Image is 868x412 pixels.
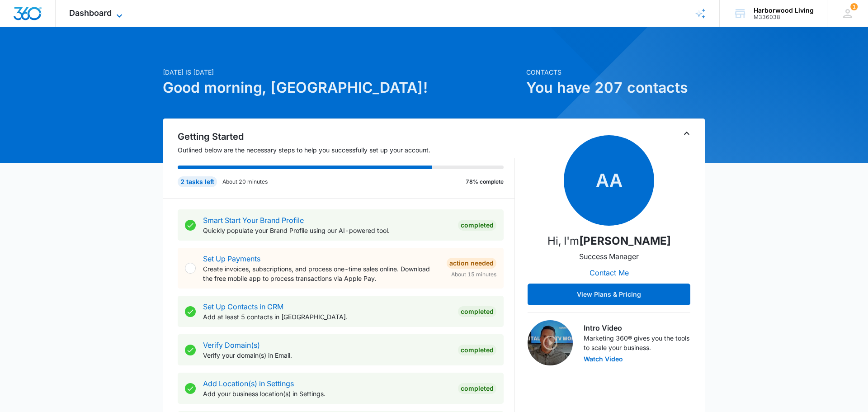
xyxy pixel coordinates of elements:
button: View Plans & Pricing [528,284,690,305]
span: AA [564,135,654,226]
p: Create invoices, subscriptions, and process one-time sales online. Download the free mobile app t... [203,264,439,283]
button: Watch Video [584,356,623,362]
p: Success Manager [579,251,639,262]
p: [DATE] is [DATE] [163,67,521,77]
a: Verify Domain(s) [203,341,260,350]
div: account name [754,7,814,14]
div: Completed [458,345,496,355]
h1: Good morning, [GEOGRAPHIC_DATA]! [163,77,521,99]
h3: Intro Video [584,322,690,333]
div: notifications count [850,3,858,10]
p: Outlined below are the necessary steps to help you successfully set up your account. [178,145,515,155]
button: Contact Me [580,262,638,284]
p: Verify your domain(s) in Email. [203,350,451,360]
a: Set Up Contacts in CRM [203,302,283,311]
div: Completed [458,220,496,231]
h2: Getting Started [178,130,515,143]
div: Action Needed [447,258,496,269]
a: Set Up Payments [203,254,260,263]
button: Toggle Collapse [681,128,692,139]
span: About 15 minutes [451,270,496,279]
div: Completed [458,306,496,317]
div: account id [754,14,814,20]
strong: [PERSON_NAME] [579,234,671,247]
a: Add Location(s) in Settings [203,379,294,388]
div: 2 tasks left [178,176,217,187]
p: Quickly populate your Brand Profile using our AI-powered tool. [203,226,451,235]
span: Dashboard [69,8,112,18]
a: Smart Start Your Brand Profile [203,216,304,225]
div: Completed [458,383,496,394]
p: Hi, I'm [547,233,671,249]
p: 78% complete [466,178,504,186]
img: Intro Video [528,320,573,365]
span: 1 [850,3,858,10]
p: Marketing 360® gives you the tools to scale your business. [584,333,690,352]
h1: You have 207 contacts [526,77,705,99]
p: About 20 minutes [222,178,268,186]
p: Contacts [526,67,705,77]
p: Add at least 5 contacts in [GEOGRAPHIC_DATA]. [203,312,451,322]
p: Add your business location(s) in Settings. [203,389,451,398]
